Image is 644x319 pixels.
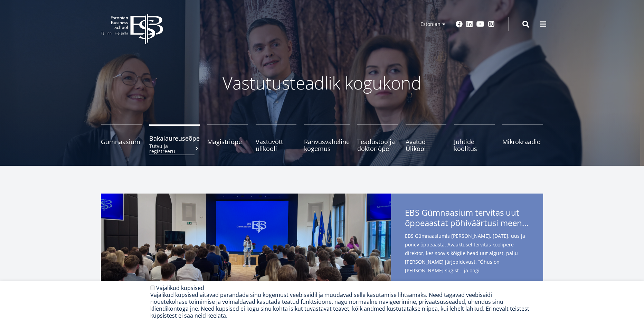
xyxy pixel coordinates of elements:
span: Vastuvõtt ülikooli [256,138,296,152]
span: Magistriõpe [207,138,248,145]
span: õppeaastat põhiväärtusi meenutades [405,218,529,228]
span: Bakalaureuseõpe [149,135,200,142]
a: Juhtide koolitus [454,124,495,152]
a: Mikrokraadid [502,124,543,152]
a: Facebook [456,21,463,28]
a: BakalaureuseõpeTutvu ja registreeru [149,124,200,152]
span: Juhtide koolitus [454,138,495,152]
a: Magistriõpe [207,124,248,152]
a: Vastuvõtt ülikooli [256,124,296,152]
span: EBS Gümnaasiumis [PERSON_NAME], [DATE], uus ja põnev õppeaasta. Avaaktusel tervitas koolipere dir... [405,232,529,286]
span: Gümnaasium [101,138,142,145]
span: Avatud Ülikool [406,138,446,152]
a: Youtube [476,21,484,28]
label: Vajalikud küpsised [156,284,204,292]
a: Teadustöö ja doktoriõpe [357,124,398,152]
span: Rahvusvaheline kogemus [304,138,350,152]
a: Rahvusvaheline kogemus [304,124,350,152]
a: Instagram [488,21,495,28]
span: Mikrokraadid [502,138,543,145]
a: Linkedin [466,21,473,28]
p: Vastutusteadlik kogukond [139,73,505,93]
div: Vajalikud küpsised aitavad parandada sinu kogemust veebisaidil ja muudavad selle kasutamise lihts... [150,291,530,319]
a: Avatud Ülikool [406,124,446,152]
span: Teadustöö ja doktoriõpe [357,138,398,152]
span: EBS Gümnaasium tervitas uut [405,207,529,230]
small: Tutvu ja registreeru [149,143,200,154]
a: Gümnaasium [101,124,142,152]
